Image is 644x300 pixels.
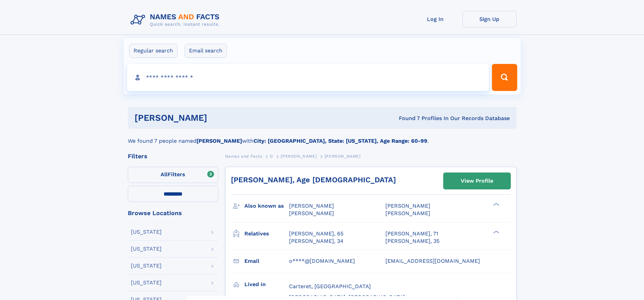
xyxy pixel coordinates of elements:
[303,115,510,122] div: Found 7 Profiles In Our Records Database
[289,210,334,216] span: [PERSON_NAME]
[385,210,430,216] span: [PERSON_NAME]
[289,203,334,209] span: [PERSON_NAME]
[385,258,480,264] span: [EMAIL_ADDRESS][DOMAIN_NAME]
[289,237,343,245] a: [PERSON_NAME], 34
[131,229,162,235] div: [US_STATE]
[185,44,227,58] label: Email search
[196,138,242,144] b: [PERSON_NAME]
[128,167,218,183] label: Filters
[408,11,462,27] a: Log In
[325,154,361,159] span: [PERSON_NAME]
[127,64,489,91] input: search input
[161,171,168,178] span: All
[385,203,430,209] span: [PERSON_NAME]
[244,200,289,212] h3: Also known as
[244,228,289,239] h3: Relatives
[135,114,303,122] h1: [PERSON_NAME]
[131,263,162,269] div: [US_STATE]
[128,129,517,145] div: We found 7 people named with .
[444,173,510,189] a: View Profile
[129,44,177,58] label: Regular search
[385,237,439,245] a: [PERSON_NAME], 35
[289,283,371,290] span: Carteret, [GEOGRAPHIC_DATA]
[270,154,273,159] span: O
[128,210,218,216] div: Browse Locations
[231,176,396,184] a: [PERSON_NAME], Age [DEMOGRAPHIC_DATA]
[131,246,162,252] div: [US_STATE]
[492,202,500,207] div: ❯
[492,230,500,234] div: ❯
[128,11,225,29] img: Logo Names and Facts
[254,138,427,144] b: City: [GEOGRAPHIC_DATA], State: [US_STATE], Age Range: 60-99
[225,152,262,160] a: Names and Facts
[131,280,162,285] div: [US_STATE]
[244,279,289,290] h3: Lived in
[462,11,517,27] a: Sign Up
[492,64,517,91] button: Search Button
[270,152,273,160] a: O
[289,230,343,237] a: [PERSON_NAME], 65
[385,230,438,237] a: [PERSON_NAME], 71
[461,173,493,189] div: View Profile
[281,152,317,160] a: [PERSON_NAME]
[244,255,289,267] h3: Email
[281,154,317,159] span: [PERSON_NAME]
[128,153,218,159] div: Filters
